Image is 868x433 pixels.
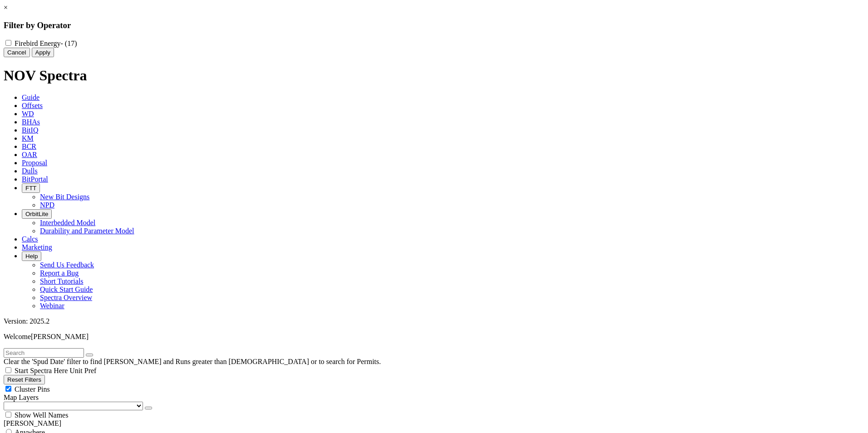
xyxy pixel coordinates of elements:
[4,375,45,384] button: Reset Filters
[40,285,93,293] a: Quick Start Guide
[22,151,37,158] span: OAR
[69,367,96,374] span: Unit Pref
[22,110,34,118] span: WD
[40,269,79,277] a: Report a Bug
[4,48,30,57] button: Cancel
[22,102,43,109] span: Offsets
[22,167,38,175] span: Dulls
[40,277,84,285] a: Short Tutorials
[22,118,40,126] span: BHAs
[40,227,134,235] a: Durability and Parameter Model
[40,201,54,209] a: NPD
[4,333,864,341] p: Welcome
[22,93,39,101] span: Guide
[25,211,48,217] span: OrbitLite
[4,317,864,325] div: Version: 2025.2
[4,4,8,11] a: ×
[15,39,77,47] label: Firebird Energy
[25,253,38,260] span: Help
[15,385,50,393] span: Cluster Pins
[22,159,47,167] span: Proposal
[40,294,92,301] a: Spectra Overview
[25,185,36,192] span: FTT
[22,134,34,142] span: KM
[22,175,48,183] span: BitPortal
[40,193,89,201] a: New Bit Designs
[40,219,95,226] a: Interbedded Model
[22,243,52,251] span: Marketing
[40,261,94,269] a: Send Us Feedback
[22,126,38,134] span: BitIQ
[22,143,36,150] span: BCR
[60,39,77,47] span: - (17)
[15,367,68,374] span: Start Spectra Here
[32,48,54,57] button: Apply
[22,235,38,243] span: Calcs
[15,411,68,419] span: Show Well Names
[4,358,381,365] span: Clear the 'Spud Date' filter to find [PERSON_NAME] and Runs greater than [DEMOGRAPHIC_DATA] or to...
[4,348,84,358] input: Search
[4,394,39,401] span: Map Layers
[4,419,864,428] div: [PERSON_NAME]
[4,20,864,30] h3: Filter by Operator
[40,302,64,310] a: Webinar
[4,67,864,84] h1: NOV Spectra
[31,333,89,340] span: [PERSON_NAME]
